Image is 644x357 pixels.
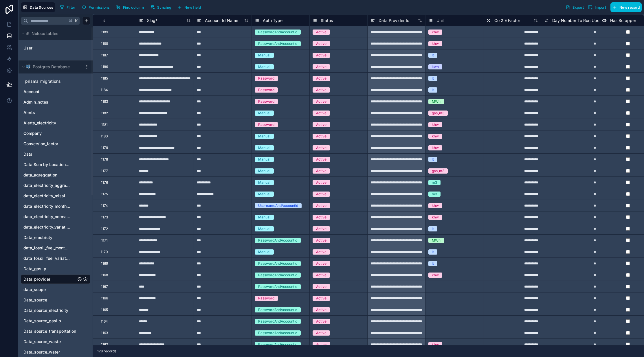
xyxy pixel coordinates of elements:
[101,331,108,335] div: 1163
[21,63,82,71] button: Postgres logoPostgres Database
[21,191,90,200] div: data_electricity_missing_data
[21,77,90,86] div: _prisma_migrations
[316,99,326,104] div: Active
[21,243,90,253] div: data_fossil_fuel_monthly_normalization
[595,5,606,10] span: Import
[33,64,70,70] span: Postgres Database
[316,64,326,69] div: Active
[258,284,297,289] div: PasswordAndAccountId
[23,245,70,251] a: data_fossil_fuel_monthly_normalization
[23,328,76,334] a: Data_source_transportation
[23,214,70,220] a: data_electricity_normalization
[21,150,90,159] div: Data
[432,87,434,93] div: lt
[101,99,108,104] div: 1183
[432,238,441,243] div: MWh
[432,249,434,255] div: lt
[32,31,58,36] span: Noloco tables
[316,307,326,312] div: Active
[432,30,439,35] div: khw
[23,89,76,95] a: Account
[23,183,70,188] span: data_electricity_aggregation
[432,342,439,347] div: khw
[58,3,78,12] button: Filter
[258,76,274,81] div: Password
[436,18,444,23] span: Unit
[101,296,108,301] div: 1166
[258,249,270,255] div: Manual
[23,266,76,272] a: Data_gasLp
[258,145,270,150] div: Manual
[123,5,144,10] span: Find column
[21,170,90,180] div: data_agreggation
[23,45,70,51] a: User
[148,3,175,12] a: Syncing
[23,276,76,282] a: Data_provider
[23,287,46,292] span: data_scope
[21,212,90,221] div: data_electricity_normalization
[21,316,90,325] div: Data_source_gasLp
[101,169,108,173] div: 1177
[432,122,439,127] div: khw
[23,255,70,261] span: data_fossil_fuel_variation
[21,264,90,273] div: Data_gasLp
[432,168,444,174] div: gas_m3
[316,145,326,150] div: Active
[258,192,270,197] div: Manual
[21,108,90,117] div: Alerts
[586,2,608,12] button: Import
[21,285,90,294] div: data_scope
[316,238,326,243] div: Active
[101,308,108,312] div: 1165
[21,160,90,169] div: Data Sum by Location and Data type
[101,122,108,127] div: 1181
[101,284,108,289] div: 1167
[432,261,434,266] div: lt
[432,53,434,58] div: lt
[258,330,297,336] div: PasswordAndAccountId
[148,3,173,12] button: Syncing
[432,157,434,162] div: lt
[23,224,70,230] a: data_electricity_variation
[258,157,270,162] div: Manual
[316,168,326,174] div: Active
[258,215,270,220] div: Manual
[101,30,108,34] div: 1189
[101,65,108,69] div: 1186
[205,18,238,23] span: Account Id Name
[23,318,61,324] span: Data_source_gasLp
[23,297,76,303] a: Data_source
[23,45,32,51] span: User
[23,99,76,105] a: Admin_notes
[21,181,90,190] div: data_electricity_aggregation
[564,2,586,12] button: Export
[258,168,270,174] div: Manual
[258,53,270,58] div: Manual
[432,111,444,116] div: gas_m3
[74,19,78,23] span: K
[432,99,441,104] div: MWh
[21,87,90,96] div: Account
[432,273,439,278] div: khw
[258,261,297,266] div: PasswordAndAccountId
[157,5,171,10] span: Syncing
[26,65,30,69] img: Postgres logo
[101,261,108,266] div: 1169
[23,308,76,313] a: Data_source_electricity
[80,3,111,12] button: Permissions
[23,172,70,178] a: data_agreggation
[101,41,108,46] div: 1188
[258,180,270,185] div: Manual
[573,5,584,10] span: Export
[21,233,90,242] div: Data_electricty
[23,276,50,282] span: Data_provider
[432,215,439,220] div: khw
[610,18,636,23] span: Has Scrapper
[23,120,56,126] span: Alerts_electricity
[316,87,326,93] div: Active
[432,64,439,69] div: kwh
[316,192,326,197] div: Active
